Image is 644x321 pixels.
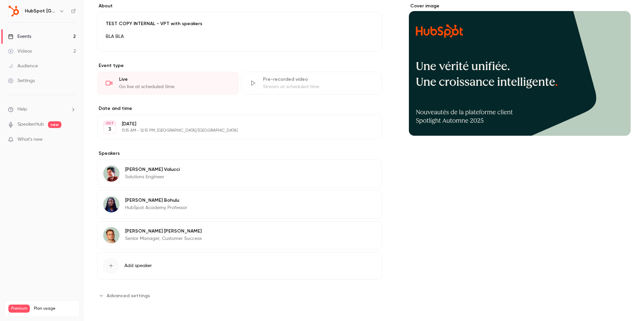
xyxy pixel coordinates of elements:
[107,292,150,299] span: Advanced settings
[97,105,382,112] label: Date and time
[97,190,382,218] div: Mélanie Bohulu[PERSON_NAME] BohuluHubSpot Academy Professor
[8,63,38,69] div: Audience
[108,126,111,133] p: 3
[17,106,27,113] span: Help
[97,72,238,94] div: LiveGo live at scheduled time
[97,150,382,157] label: Speakers
[409,3,631,9] label: Cover image
[97,159,382,188] div: Enzo Valucci[PERSON_NAME] ValucciSolutions Engineer
[8,33,31,40] div: Events
[241,72,382,94] div: Pre-recorded videoStream at scheduled time
[106,20,374,27] p: TEST COPY INTERNAL - VPT with speakers
[97,252,382,279] button: Add speaker
[97,62,382,69] p: Event type
[103,166,119,182] img: Enzo Valucci
[122,128,346,133] p: 11:15 AM - 12:15 PM, [GEOGRAPHIC_DATA]/[GEOGRAPHIC_DATA]
[8,106,76,113] li: help-dropdown-opener
[125,166,180,173] p: [PERSON_NAME] Valucci
[119,76,230,83] div: Live
[122,121,346,127] p: [DATE]
[97,290,382,301] section: Advanced settings
[97,290,154,301] button: Advanced settings
[125,204,187,211] p: HubSpot Academy Professor
[103,227,119,243] img: Quentin Lauth
[48,121,61,128] span: new
[263,83,374,90] div: Stream at scheduled time
[409,3,631,136] section: Cover image
[103,196,119,212] img: Mélanie Bohulu
[8,6,19,16] img: HubSpot France
[25,8,56,14] h6: HubSpot [GEOGRAPHIC_DATA]
[125,197,187,204] p: [PERSON_NAME] Bohulu
[97,221,382,249] div: Quentin Lauth[PERSON_NAME] [PERSON_NAME]Senior Manager, Customer Success
[34,306,75,311] span: Plan usage
[106,33,374,41] p: BLA BLA
[125,228,202,235] p: [PERSON_NAME] [PERSON_NAME]
[68,137,76,143] iframe: Noticeable Trigger
[104,121,116,126] div: OCT
[119,83,230,90] div: Go live at scheduled time
[8,48,32,55] div: Videos
[17,121,44,128] a: SpeakerHub
[124,262,152,269] span: Add speaker
[8,305,30,313] span: Premium
[125,235,202,242] p: Senior Manager, Customer Success
[97,3,382,9] label: About
[263,76,374,83] div: Pre-recorded video
[8,77,35,84] div: Settings
[17,136,43,143] span: What's new
[125,174,180,180] p: Solutions Engineer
